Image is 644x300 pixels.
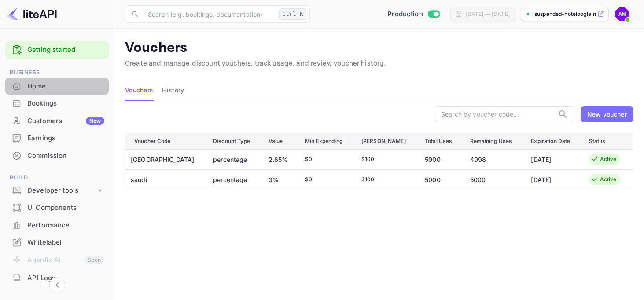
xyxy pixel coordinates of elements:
td: 5000 [418,169,463,190]
td: [DATE] [524,149,581,169]
span: Production [387,9,423,19]
div: Bookings [27,99,104,109]
div: API Logs [27,273,104,283]
div: [DATE] — [DATE] [466,10,510,18]
a: Home [5,78,109,94]
div: Home [5,78,109,95]
td: 5000 [418,149,463,169]
div: Whitelabel [5,234,109,251]
input: Search (e.g. bookings, documentation) [143,5,276,23]
td: percentage [206,149,261,169]
td: 2.65% [261,149,298,169]
div: Developer tools [27,186,96,196]
a: Getting started [27,45,104,55]
div: Ctrl+K [279,8,306,20]
td: 5000 [463,169,524,190]
div: New [86,117,104,125]
a: Whitelabel [5,234,109,250]
th: Total Uses [418,133,463,149]
p: Create and manage discount vouchers, track usage, and review voucher history. [125,59,633,69]
a: Performance [5,217,109,233]
div: Customers [27,116,104,126]
div: Whitelabel [27,238,104,248]
div: Developer tools [5,183,109,198]
span: Build [5,173,109,183]
div: Commission [5,147,109,165]
th: [PERSON_NAME] [354,133,418,149]
a: UI Components [5,199,109,216]
th: Min Expending [298,133,354,149]
a: API Logs [5,270,109,286]
button: Vouchers [125,80,153,101]
p: suspended-hoteloogle.n... [534,10,596,18]
img: LiteAPI logo [7,7,57,21]
div: Getting started [5,41,109,59]
td: [GEOGRAPHIC_DATA] [125,149,206,169]
a: CustomersNew [5,113,109,129]
img: Asaad Nofal [615,7,629,21]
div: Performance [27,220,104,230]
div: Commission [27,151,104,161]
p: Vouchers [125,39,633,57]
div: Switch to Sandbox mode [384,9,443,19]
span: Business [5,68,109,77]
div: API Logs [5,270,109,287]
button: Collapse navigation [49,277,65,293]
a: Earnings [5,130,109,146]
div: Active [600,155,617,163]
div: UI Components [27,203,104,213]
td: 4998 [463,149,524,169]
td: 3% [261,169,298,190]
div: Earnings [27,133,104,143]
div: Active [600,176,617,183]
div: $ 100 [361,176,411,183]
div: $ 0 [305,176,347,183]
th: Remaining Uses [463,133,524,149]
div: CustomersNew [5,113,109,130]
td: [DATE] [524,169,581,190]
a: Bookings [5,95,109,111]
th: Voucher Code [125,133,206,149]
div: $ 100 [361,155,411,163]
div: Earnings [5,130,109,147]
div: $ 0 [305,155,347,163]
th: Value [261,133,298,149]
div: New voucher [587,110,627,119]
th: Expiration Date [524,133,581,149]
div: UI Components [5,199,109,216]
td: percentage [206,169,261,190]
th: Discount Type [206,133,261,149]
div: Bookings [5,95,109,112]
input: Search by voucher code... [434,106,554,122]
a: Commission [5,147,109,164]
button: History [162,80,184,101]
td: saudi [125,169,206,190]
div: Performance [5,217,109,234]
div: Home [27,81,104,91]
th: Status [582,133,633,149]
